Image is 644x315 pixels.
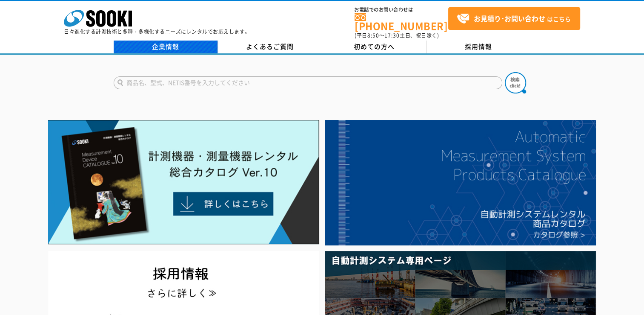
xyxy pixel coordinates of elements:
strong: お見積り･お問い合わせ [474,13,545,23]
img: btn_search.png [505,72,526,93]
span: 8:50 [367,32,379,39]
input: 商品名、型式、NETIS番号を入力してください [114,76,502,89]
a: [PHONE_NUMBER] [355,13,448,31]
a: 採用情報 [426,41,531,53]
span: 17:30 [384,32,400,39]
span: はこちら [457,12,571,25]
img: 自動計測システムカタログ [325,120,596,245]
a: 初めての方へ [322,41,426,53]
span: お電話でのお問い合わせは [355,7,448,12]
a: よくあるご質問 [218,41,322,53]
img: Catalog Ver10 [48,120,319,245]
a: お見積り･お問い合わせはこちら [448,7,580,30]
span: (平日 ～ 土日、祝日除く) [355,32,439,39]
a: 企業情報 [114,41,218,53]
span: 初めての方へ [354,42,395,51]
p: 日々進化する計測技術と多種・多様化するニーズにレンタルでお応えします。 [64,29,250,34]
